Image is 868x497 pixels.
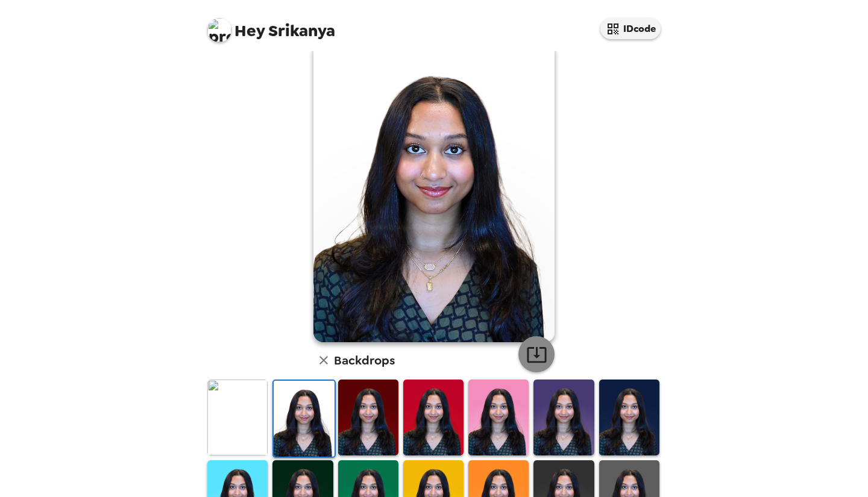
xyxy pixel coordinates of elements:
[207,380,268,455] img: Original
[313,41,555,342] img: user
[234,20,265,42] span: Hey
[600,18,661,39] button: IDcode
[207,12,335,39] span: Srikanya
[207,18,231,42] img: profile pic
[334,351,395,370] h6: Backdrops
